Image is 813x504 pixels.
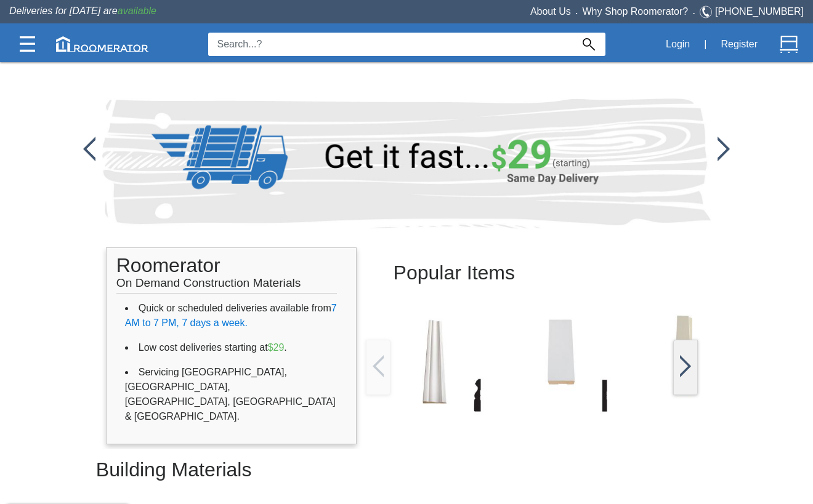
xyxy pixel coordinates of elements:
[688,10,700,16] span: •
[20,36,35,52] img: Categories.svg
[116,270,301,289] span: On Demand Construction Materials
[373,355,384,377] img: /app/images/Buttons/favicon.jpg
[659,31,697,57] button: Login
[571,10,583,16] span: •
[583,38,595,50] img: Search_Icon.svg
[125,335,338,360] li: Low cost deliveries starting at .
[9,6,156,16] span: Deliveries for [DATE] are
[125,296,338,335] li: Quick or scheduled deliveries available from
[116,248,337,294] h1: Roomerator
[83,137,95,161] img: /app/images/Buttons/favicon.jpg
[680,355,691,377] img: /app/images/Buttons/favicon.jpg
[118,6,156,16] span: available
[208,33,572,56] input: Search...?
[507,308,615,415] img: /app/images/Buttons/favicon.jpg
[125,303,337,328] span: 7 AM to 7 PM, 7 days a week.
[268,342,285,353] span: $29
[714,31,764,57] button: Register
[394,252,671,294] h2: Popular Items
[381,308,488,415] img: /app/images/Buttons/favicon.jpg
[633,308,741,415] img: /app/images/Buttons/favicon.jpg
[530,6,571,17] a: About Us
[718,137,730,161] img: /app/images/Buttons/favicon.jpg
[56,36,148,52] img: roomerator-logo.svg
[715,6,804,17] a: [PHONE_NUMBER]
[96,449,717,490] h2: Building Materials
[697,31,714,58] div: |
[125,360,338,429] li: Servicing [GEOGRAPHIC_DATA], [GEOGRAPHIC_DATA], [GEOGRAPHIC_DATA], [GEOGRAPHIC_DATA] & [GEOGRAPHI...
[583,6,689,17] a: Why Shop Roomerator?
[780,35,798,54] img: Cart.svg
[700,4,715,20] img: Telephone.svg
